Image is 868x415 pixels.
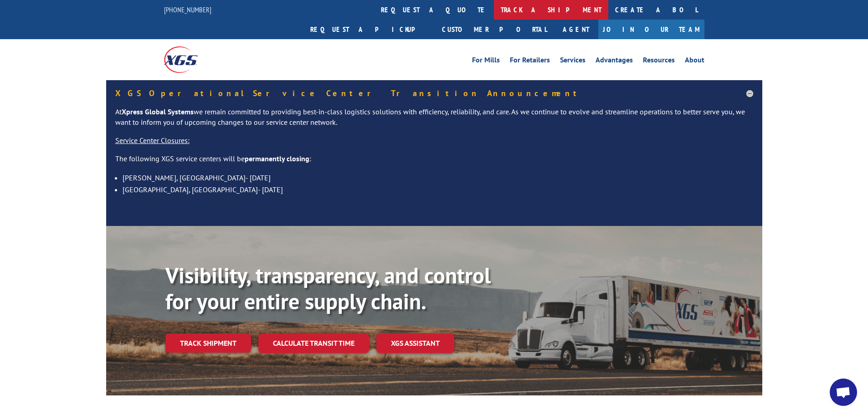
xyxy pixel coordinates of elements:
h5: XGS Operational Service Center Transition Announcement [115,89,753,97]
a: Advantages [596,56,633,67]
a: Calculate transit time [258,333,369,353]
a: Join Our Team [598,20,704,39]
strong: permanently closing [245,154,309,163]
a: Services [560,56,586,67]
a: Track shipment [165,333,251,353]
a: For Mills [472,56,500,67]
li: [PERSON_NAME], [GEOGRAPHIC_DATA]- [DATE] [123,172,753,184]
u: Service Center Closures: [115,136,190,145]
b: Visibility, transparency, and control for your entire supply chain. [165,261,491,316]
a: Open chat [830,379,857,406]
p: The following XGS service centers will be : [115,154,753,172]
li: [GEOGRAPHIC_DATA], [GEOGRAPHIC_DATA]- [DATE] [123,184,753,195]
p: At we remain committed to providing best-in-class logistics solutions with efficiency, reliabilit... [115,107,753,136]
a: For Retailers [510,56,550,67]
a: Request a pickup [303,20,435,39]
a: XGS ASSISTANT [376,333,454,353]
a: About [685,56,704,67]
strong: Xpress Global Systems [122,107,194,116]
a: Resources [643,56,675,67]
a: Agent [554,20,598,39]
a: Customer Portal [435,20,554,39]
a: [PHONE_NUMBER] [164,5,211,14]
